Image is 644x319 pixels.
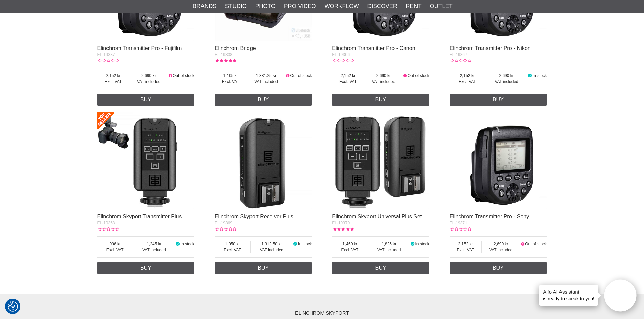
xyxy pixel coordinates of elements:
font: VAT included [142,248,166,252]
a: Elinchrom Skyport Receiver Plus [215,214,293,219]
font: Excl. VAT [459,79,476,84]
font: Excl. VAT [339,79,357,84]
a: Buy [450,262,547,274]
font: In stock [181,242,194,246]
font: 1,460 [342,242,353,246]
font: EL-19366 [332,52,350,57]
font: EL-19371 [450,221,467,225]
font: is ready to speak to you! [543,296,594,301]
font: Excl. VAT [457,248,474,252]
i: In stock [527,73,533,78]
font: 1 312.50 [261,242,277,246]
i: Out of stock [403,73,408,78]
font: Elinchrom Transmitter Pro - Canon [332,45,415,51]
img: Elinchrom Skyport Transmitter Plus [97,112,195,210]
img: Elinchrom Transmitter Pro - Sony [450,112,547,210]
div: Customer rating: 0 [97,58,119,64]
a: Elinchrom Skyport Transmitter Plus [97,214,182,219]
font: Studio [225,3,247,9]
font: Buy [493,265,504,271]
a: Buy [215,262,312,274]
font: Out of stock [173,73,194,78]
a: Workflow [325,2,359,11]
font: In stock [415,242,429,246]
font: 2,152 [460,73,470,78]
font: Out of stock [408,73,429,78]
font: VAT included [377,248,401,252]
i: Out of stock [520,242,525,246]
font: VAT included [254,79,278,84]
font: Buy [140,97,151,102]
i: Out of stock [168,73,173,78]
a: Discover [367,2,398,11]
div: Customer rating: 5.00 [332,226,354,232]
font: Buy [375,97,386,102]
font: 2,152 [341,73,351,78]
div: Customer rating: 0 [97,226,119,232]
div: Customer rating: 0 [450,226,471,232]
font: VAT included [489,248,512,252]
img: Revisit consent button [8,301,18,312]
a: Elinchrom Skyport Universal Plus Set [332,214,422,219]
font: Buy [375,265,386,271]
font: Excl. VAT [106,248,124,252]
font: Excl. VAT [222,79,239,84]
div: Customer rating: 0 [450,58,471,64]
a: Buy [332,94,429,106]
font: EL-19367 [450,52,467,57]
img: Elinchrom Skyport Universal Plus Set [332,112,429,210]
font: Buy [493,97,504,102]
font: EL-19369 [215,221,232,225]
i: In stock [292,242,298,246]
a: Elinchrom Transmitter Pro - Nikon [450,45,531,51]
i: In stock [175,242,181,246]
font: Aifo AI Assistant [543,289,579,295]
font: Elinchrom Transmitter Pro - Fujifilm [97,45,182,51]
font: EL-19338 [215,52,232,57]
a: Studio [225,2,247,11]
font: 1,245 [147,242,157,246]
font: Excl. VAT [224,248,241,252]
font: 2,690 [494,242,504,246]
font: 996 [110,242,116,246]
img: Elinchrom Skyport Receiver Plus [215,112,312,210]
a: Buy [215,94,312,106]
a: Elinchrom Bridge [215,45,256,51]
font: Buy [258,265,269,271]
font: Photo [255,3,276,9]
font: VAT included [495,79,518,84]
a: Buy [97,262,195,274]
font: Excl. VAT [341,248,359,252]
font: In stock [298,242,312,246]
font: Out of stock [290,73,312,78]
font: 1,105 [223,73,234,78]
i: Out of stock [285,73,290,78]
font: 2,690 [141,73,151,78]
a: Brands [193,2,217,11]
font: VAT included [260,248,283,252]
font: EL-19370 [332,221,350,225]
a: Photo [255,2,276,11]
font: 2,690 [376,73,386,78]
font: 2,152 [106,73,116,78]
font: EL-19337 [97,52,115,57]
a: Buy [97,94,195,106]
button: Consent Preferences [8,300,18,313]
font: 1,825 [382,242,392,246]
font: Rent [406,3,421,9]
div: Customer rating: 0 [215,226,236,232]
font: 1,050 [225,242,235,246]
a: Elinchrom Transmitter Pro - Sony [450,214,529,219]
a: Buy [332,262,429,274]
font: Workflow [325,3,359,9]
div: Customer rating: 0 [332,58,354,64]
font: In stock [533,73,547,78]
div: Customer rating: 5.00 [215,58,236,64]
font: Discover [367,3,398,9]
